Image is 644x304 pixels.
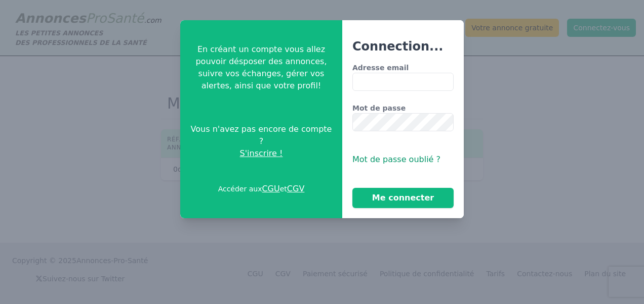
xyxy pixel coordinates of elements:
[352,103,454,113] label: Mot de passe
[352,155,440,164] span: Mot de passe oublié ?
[188,43,334,92] p: En créant un compte vous allez pouvoir désposer des annonces, suivre vos échanges, gérer vos aler...
[188,123,334,147] span: Vous n'avez pas encore de compte ?
[287,184,305,193] a: CGV
[218,183,305,195] p: Accéder aux et
[240,147,283,160] span: S'inscrire !
[352,63,454,73] label: Adresse email
[352,38,454,55] h3: Connection...
[262,184,279,193] a: CGU
[352,188,454,208] button: Me connecter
